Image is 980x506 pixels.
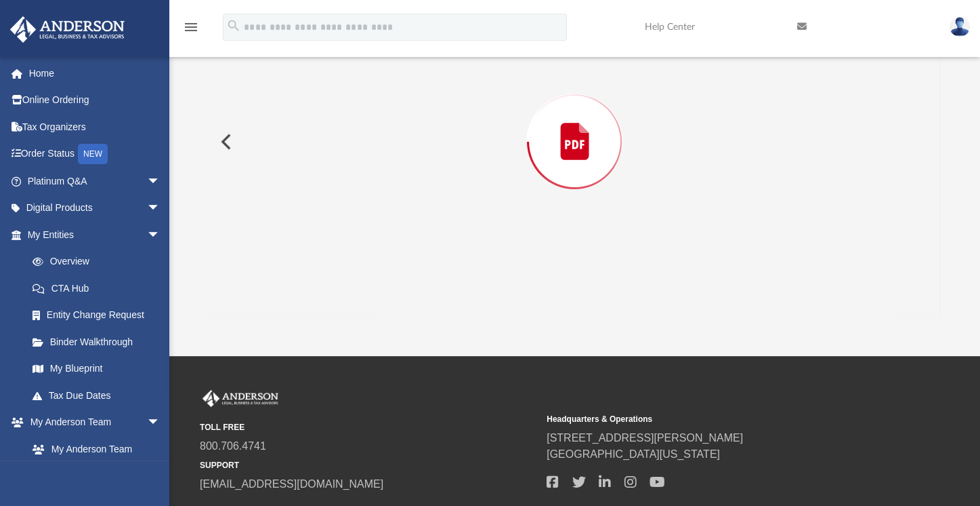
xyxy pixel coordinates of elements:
[183,26,199,35] a: menu
[950,17,970,37] img: User Pic
[200,459,537,471] small: SUPPORT
[547,432,743,444] a: [STREET_ADDRESS][PERSON_NAME]
[9,140,181,168] a: Order StatusNEW
[9,113,181,140] a: Tax Organizers
[19,355,174,383] a: My Blueprint
[9,60,181,87] a: Home
[9,168,181,195] a: Platinum Q&Aarrow_drop_down
[147,409,174,437] span: arrow_drop_down
[19,435,167,463] a: My Anderson Team
[78,144,108,164] div: NEW
[183,19,199,35] i: menu
[9,87,181,114] a: Online Ordering
[19,302,181,329] a: Entity Change Request
[9,221,181,248] a: My Entitiesarrow_drop_down
[19,248,181,275] a: Overview
[19,328,181,355] a: Binder Walkthrough
[19,275,181,302] a: CTA Hub
[547,413,884,425] small: Headquarters & Operations
[226,18,241,33] i: search
[147,221,174,249] span: arrow_drop_down
[210,123,240,161] button: Previous File
[9,409,174,436] a: My Anderson Teamarrow_drop_down
[200,440,266,452] a: 800.706.4741
[147,195,174,222] span: arrow_drop_down
[547,448,720,460] a: [GEOGRAPHIC_DATA][US_STATE]
[147,168,174,195] span: arrow_drop_down
[200,390,281,408] img: Anderson Advisors Platinum Portal
[6,16,129,43] img: Anderson Advisors Platinum Portal
[200,478,383,490] a: [EMAIL_ADDRESS][DOMAIN_NAME]
[9,195,181,222] a: Digital Productsarrow_drop_down
[200,421,537,433] small: TOLL FREE
[19,382,181,409] a: Tax Due Dates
